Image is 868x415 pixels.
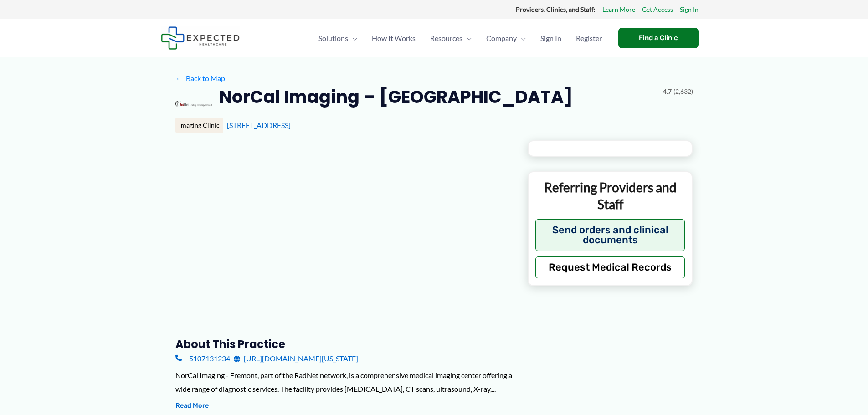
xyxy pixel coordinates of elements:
a: Learn More [602,4,635,15]
a: [STREET_ADDRESS] [227,121,291,129]
a: How It Works [365,22,423,54]
span: Resources [430,22,462,54]
button: Send orders and clinical documents [535,219,685,251]
span: Register [576,22,602,54]
a: Sign In [533,22,569,54]
a: [URL][DOMAIN_NAME][US_STATE] [234,352,358,365]
span: Company [486,22,517,54]
span: Menu Toggle [462,22,472,54]
div: NorCal Imaging - Fremont, part of the RadNet network, is a comprehensive medical imaging center o... [175,369,513,395]
img: Expected Healthcare Logo - side, dark font, small [161,26,240,50]
span: (2,632) [673,86,693,97]
a: 5107131234 [175,352,230,365]
span: Sign In [540,22,561,54]
button: Read More [175,400,209,411]
strong: Providers, Clinics, and Staff: [516,5,596,13]
span: Menu Toggle [517,22,526,54]
a: Get Access [642,4,673,15]
a: ←Back to Map [175,72,225,85]
nav: Primary Site Navigation [311,22,609,54]
div: Imaging Clinic [175,118,223,133]
h2: NorCal Imaging – [GEOGRAPHIC_DATA] [219,86,573,108]
h3: About this practice [175,337,513,351]
a: SolutionsMenu Toggle [311,22,365,54]
span: 4.7 [663,86,672,97]
a: CompanyMenu Toggle [479,22,533,54]
a: Register [569,22,609,54]
a: Sign In [680,4,699,15]
a: Find a Clinic [618,28,699,48]
span: How It Works [372,22,416,54]
a: ResourcesMenu Toggle [423,22,479,54]
span: Solutions [318,22,348,54]
p: Referring Providers and Staff [535,179,685,212]
span: ← [175,74,184,82]
button: Request Medical Records [535,256,685,278]
span: Menu Toggle [348,22,357,54]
